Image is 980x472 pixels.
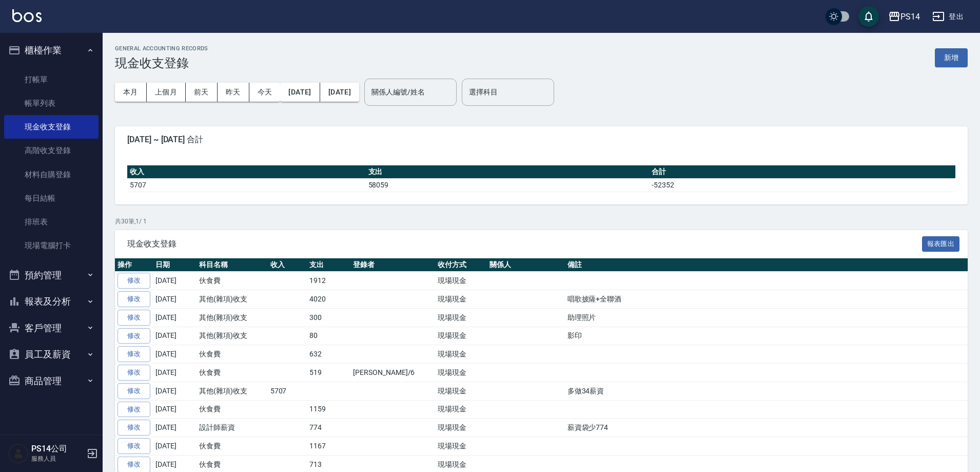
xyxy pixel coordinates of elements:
[197,382,268,400] td: 其他(雜項)收支
[197,364,268,382] td: 伙食費
[366,165,650,179] th: 支出
[565,258,968,272] th: 備註
[922,238,960,248] a: 報表匯出
[858,6,879,27] button: save
[435,400,487,419] td: 現場現金
[435,364,487,382] td: 現場現金
[935,48,968,67] button: 新增
[12,9,42,22] img: Logo
[565,327,968,345] td: 影印
[153,272,197,290] td: [DATE]
[197,400,268,419] td: 伙食費
[435,327,487,345] td: 現場現金
[307,419,350,437] td: 774
[4,341,99,368] button: 員工及薪資
[31,444,84,454] h5: PS14公司
[218,83,249,102] button: 昨天
[153,400,197,419] td: [DATE]
[8,443,29,464] img: Person
[197,437,268,456] td: 伙食費
[435,345,487,364] td: 現場現金
[197,272,268,290] td: 伙食費
[307,327,350,345] td: 80
[4,315,99,342] button: 客戶管理
[153,419,197,437] td: [DATE]
[117,383,150,399] a: 修改
[307,437,350,456] td: 1167
[435,272,487,290] td: 現場現金
[197,258,268,272] th: 科目名稱
[435,419,487,437] td: 現場現金
[928,7,968,26] button: 登出
[307,258,350,272] th: 支出
[117,328,150,344] a: 修改
[153,258,197,272] th: 日期
[127,239,922,249] span: 現金收支登錄
[884,6,924,27] button: PS14
[153,382,197,400] td: [DATE]
[127,165,366,179] th: 收入
[115,56,208,70] h3: 現金收支登錄
[4,288,99,315] button: 報表及分析
[147,83,186,102] button: 上個月
[117,346,150,362] a: 修改
[268,382,307,400] td: 5707
[249,83,281,102] button: 今天
[565,290,968,309] td: 唱歌披薩+全聯酒
[115,258,153,272] th: 操作
[117,365,150,381] a: 修改
[153,308,197,327] td: [DATE]
[4,262,99,289] button: 預約管理
[350,258,435,272] th: 登錄者
[4,139,99,162] a: 高階收支登錄
[4,68,99,91] a: 打帳單
[307,400,350,419] td: 1159
[280,83,320,102] button: [DATE]
[197,290,268,309] td: 其他(雜項)收支
[186,83,218,102] button: 前天
[4,163,99,186] a: 材料自購登錄
[320,83,359,102] button: [DATE]
[900,10,920,23] div: PS14
[565,382,968,400] td: 多做34薪資
[4,210,99,234] a: 排班表
[307,308,350,327] td: 300
[307,345,350,364] td: 632
[153,437,197,456] td: [DATE]
[435,437,487,456] td: 現場現金
[307,364,350,382] td: 519
[197,308,268,327] td: 其他(雜項)收支
[4,186,99,210] a: 每日結帳
[565,419,968,437] td: 薪資袋少774
[4,91,99,115] a: 帳單列表
[117,420,150,436] a: 修改
[197,345,268,364] td: 伙食費
[649,178,955,192] td: -52352
[922,236,960,252] button: 報表匯出
[117,402,150,418] a: 修改
[153,345,197,364] td: [DATE]
[435,290,487,309] td: 現場現金
[307,272,350,290] td: 1912
[935,52,968,62] a: 新增
[127,178,366,192] td: 5707
[31,454,84,463] p: 服務人員
[197,419,268,437] td: 設計師薪資
[197,327,268,345] td: 其他(雜項)收支
[153,364,197,382] td: [DATE]
[435,308,487,327] td: 現場現金
[487,258,564,272] th: 關係人
[117,310,150,326] a: 修改
[115,217,968,226] p: 共 30 筆, 1 / 1
[4,115,99,139] a: 現金收支登錄
[4,368,99,394] button: 商品管理
[307,290,350,309] td: 4020
[4,234,99,257] a: 現場電腦打卡
[649,165,955,179] th: 合計
[117,438,150,454] a: 修改
[115,83,147,102] button: 本月
[153,290,197,309] td: [DATE]
[4,37,99,64] button: 櫃檯作業
[366,178,650,192] td: 58059
[117,273,150,289] a: 修改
